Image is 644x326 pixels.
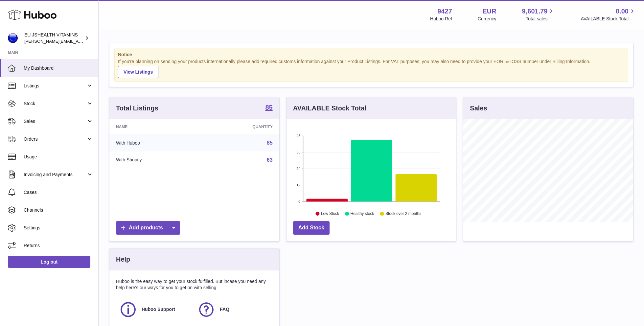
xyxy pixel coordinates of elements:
[267,140,273,146] a: 85
[350,211,374,216] text: Healthy stock
[430,16,452,22] div: Huboo Ref
[385,211,421,216] text: Stock over 2 months
[24,136,86,142] span: Orders
[197,301,269,318] a: FAQ
[118,66,158,78] a: View Listings
[109,119,201,134] th: Name
[321,211,339,216] text: Low Stock
[24,154,93,160] span: Usage
[119,301,191,318] a: Huboo Support
[24,118,86,125] span: Sales
[24,32,83,44] div: EU JSHEALTH VITAMINS
[616,7,629,16] span: 0.00
[522,7,548,16] span: 9,601.79
[470,104,487,113] h3: Sales
[24,243,93,249] span: Returns
[296,167,300,171] text: 24
[581,16,636,22] span: AVAILABLE Stock Total
[118,52,625,58] strong: Notice
[24,101,86,107] span: Stock
[8,33,18,43] img: laura@jessicasepel.com
[116,221,180,235] a: Add products
[116,278,273,291] p: Huboo is the easy way to get your stock fulfilled. But incase you need any help here's our ways f...
[293,221,330,235] a: Add Stock
[293,104,366,113] h3: AVAILABLE Stock Total
[109,151,201,169] td: With Shopify
[24,172,86,178] span: Invoicing and Payments
[8,256,90,268] a: Log out
[482,7,496,16] strong: EUR
[265,104,272,112] a: 85
[116,104,158,113] h3: Total Listings
[109,134,201,151] td: With Huboo
[118,58,625,78] div: If you're planning on sending your products internationally please add required customs informati...
[201,119,279,134] th: Quantity
[220,306,229,313] span: FAQ
[24,65,93,71] span: My Dashboard
[478,16,496,22] div: Currency
[298,199,300,203] text: 0
[581,7,636,22] a: 0.00 AVAILABLE Stock Total
[522,7,555,22] a: 9,601.79 Total sales
[296,134,300,138] text: 48
[437,7,452,16] strong: 9427
[526,16,555,22] span: Total sales
[24,207,93,213] span: Channels
[142,306,175,313] span: Huboo Support
[24,189,93,196] span: Cases
[296,150,300,154] text: 36
[24,225,93,231] span: Settings
[24,38,132,44] span: [PERSON_NAME][EMAIL_ADDRESS][DOMAIN_NAME]
[265,104,272,111] strong: 85
[24,83,86,89] span: Listings
[296,183,300,187] text: 12
[116,255,130,264] h3: Help
[267,157,273,163] a: 63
